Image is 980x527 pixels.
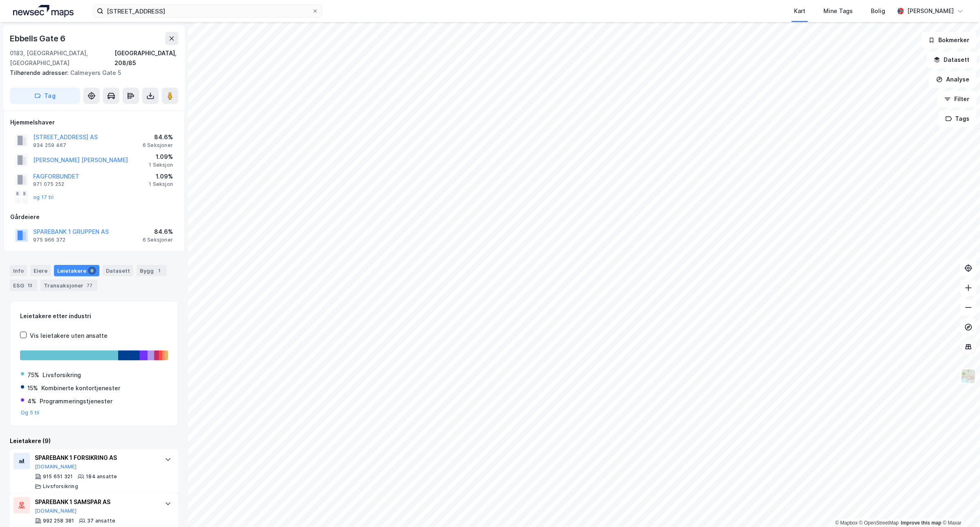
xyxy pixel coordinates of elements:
div: 77 [85,281,94,290]
button: Datasett [927,52,977,68]
a: Mapbox [835,520,858,526]
div: 992 258 381 [43,518,74,524]
button: Analyse [929,71,977,88]
div: 1.09% [149,172,173,181]
div: SPAREBANK 1 FORSIKRING AS [35,453,157,463]
div: 1 Seksjon [149,162,173,168]
button: Og 5 til [21,409,40,416]
div: Livsforsikring [43,483,78,490]
div: 75% [27,370,39,380]
a: Improve this map [901,520,942,526]
input: Søk på adresse, matrikkel, gårdeiere, leietakere eller personer [103,5,312,17]
button: [DOMAIN_NAME] [35,508,77,514]
a: OpenStreetMap [859,520,899,526]
div: Kart [794,6,805,16]
div: 37 ansatte [87,518,115,524]
div: Livsforsikring [43,370,81,380]
div: Info [10,265,27,276]
div: 6 Seksjoner [143,142,173,149]
div: 15% [27,383,38,393]
div: Kontrollprogram for chat [939,488,980,527]
div: 1 Seksjon [149,181,173,188]
div: ESG [10,280,37,291]
span: Tilhørende adresser: [10,69,70,76]
div: 915 651 321 [43,473,73,480]
div: 0183, [GEOGRAPHIC_DATA], [GEOGRAPHIC_DATA] [10,48,114,68]
button: Bokmerker [922,32,977,48]
div: Hjemmelshaver [10,118,178,127]
iframe: Chat Widget [939,488,980,527]
img: logo.a4113a55bc3d86da70a041830d287a7e.svg [13,5,74,17]
div: Datasett [103,265,133,276]
div: Bygg [137,265,167,276]
div: Leietakere (9) [10,436,178,446]
div: Transaksjoner [40,280,97,291]
div: [PERSON_NAME] [907,6,954,16]
div: SPAREBANK 1 SAMSPAR AS [35,497,157,507]
button: Tag [10,88,80,104]
div: Eiere [30,265,51,276]
div: 184 ansatte [86,473,117,480]
div: Leietakere [54,265,99,276]
div: [GEOGRAPHIC_DATA], 208/85 [114,48,178,68]
div: 934 259 467 [33,142,66,149]
img: Z [961,369,976,384]
button: Tags [939,111,977,127]
div: Ebbells Gate 6 [10,32,67,45]
div: 4% [27,396,36,406]
div: 1 [155,267,164,275]
div: Mine Tags [823,6,853,16]
div: 84.6% [143,132,173,142]
div: Leietakere etter industri [20,311,168,321]
div: Bolig [871,6,885,16]
div: Vis leietakere uten ansatte [30,331,108,341]
div: 84.6% [143,227,173,237]
div: 13 [26,281,34,290]
div: 6 Seksjoner [143,237,173,243]
div: 1.09% [149,152,173,162]
button: [DOMAIN_NAME] [35,464,77,470]
div: 9 [88,267,96,275]
div: Gårdeiere [10,212,178,222]
div: Programmeringstjenester [40,396,112,406]
div: 971 075 252 [33,181,64,188]
div: Kombinerte kontortjenester [41,383,120,393]
button: Filter [937,91,977,107]
div: Calmeyers Gate 5 [10,68,172,78]
div: 975 966 372 [33,237,65,243]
